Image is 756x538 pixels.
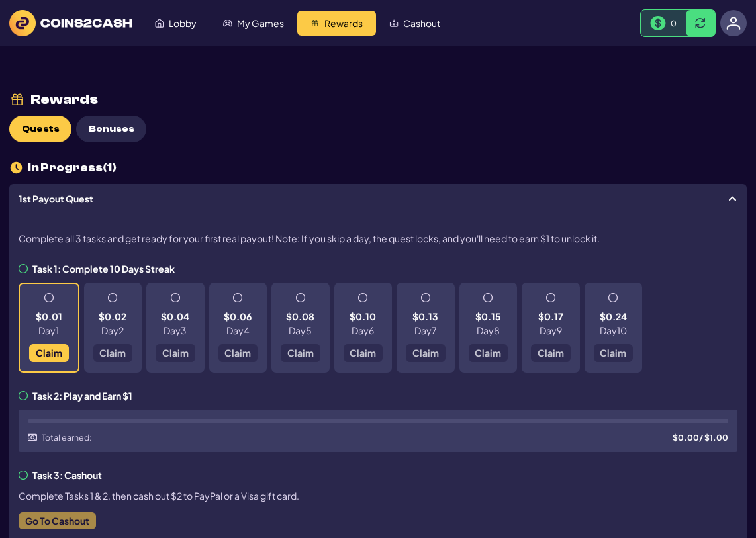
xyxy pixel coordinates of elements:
p: Day 5 [289,326,312,335]
p: $0.15 [475,312,501,321]
a: Lobby [142,11,210,36]
p: Day 10 [600,326,627,335]
p: $0.02 [99,312,126,321]
a: Cashout [376,11,453,36]
div: $ 0.00 / $1.00 [673,432,728,443]
p: $0.10 [350,312,376,321]
h2: In Progress ( 1 ) [9,161,747,175]
p: Day 8 [477,326,500,335]
a: My Games [210,11,297,36]
span: Lobby [169,19,197,28]
p: $0.06 [224,312,252,321]
p: $0.04 [161,312,189,321]
p: $0.08 [286,312,314,321]
p: $0.13 [412,312,438,321]
h3: Task 2: Play and Earn $1 [19,391,132,400]
p: Day 7 [414,326,437,335]
h3: Task 3: Cashout [19,471,102,480]
p: $0.01 [36,312,62,321]
img: Money Bill [650,16,666,31]
a: Rewards [297,11,376,36]
div: Rewards [30,93,98,107]
span: Bonuses [89,124,134,135]
p: $0.17 [538,312,563,321]
span: Claim [36,348,62,357]
span: Complete Tasks 1 & 2, then cash out $2 to PayPal or a Visa gift card. [19,489,299,503]
p: $0.24 [600,312,627,321]
span: 0 [671,18,677,28]
p: Day 9 [540,326,562,335]
img: Rewards [310,19,320,28]
span: Rewards [324,19,363,28]
button: Bonuses [76,116,146,142]
img: icon [9,161,23,175]
p: Day 2 [101,326,124,335]
span: 1st Payout Quest [19,194,727,203]
p: Total earned: [42,432,92,443]
span: My Games [237,19,284,28]
button: Claim [29,344,69,362]
button: Quests [9,116,71,142]
img: logo text [9,10,132,36]
img: Lobby [155,19,164,28]
p: Day 1 [38,326,59,335]
img: rewards [9,91,26,108]
p: Day 3 [164,326,187,335]
p: Day 4 [226,326,250,335]
span: Complete all 3 tasks and get ready for your first real payout! Note: If you skip a day, the quest... [19,232,600,246]
img: My Games [223,19,232,28]
p: Day 6 [352,326,374,335]
span: Quests [22,124,60,135]
img: avatar [726,16,741,30]
span: Cashout [403,19,440,28]
a: 1st Payout Quest [9,184,747,213]
img: Cashout [389,19,399,28]
h3: Task 1: Complete 10 Days Streak [19,264,175,273]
